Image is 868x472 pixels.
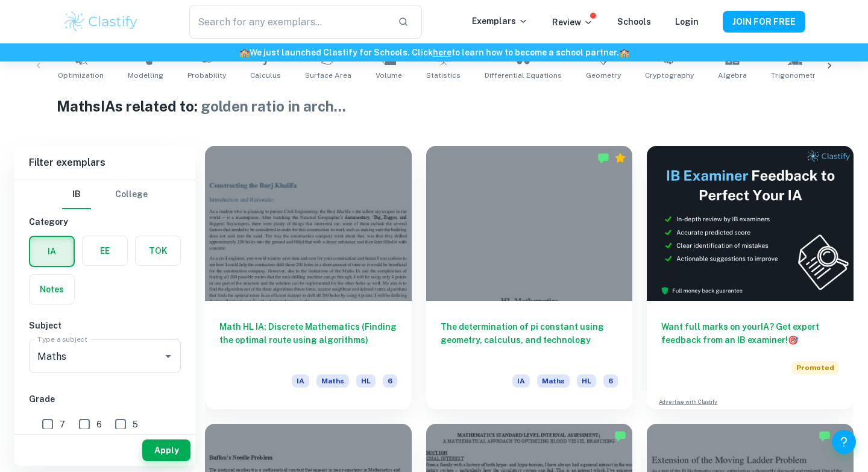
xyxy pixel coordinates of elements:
[577,374,596,388] span: HL
[30,275,74,304] button: Notes
[661,320,839,347] h6: Want full marks on your IA ? Get expert feedback from an IB examiner!
[29,392,181,406] h6: Grade
[57,95,812,117] h1: Maths IAs related to:
[645,70,694,81] span: Cryptography
[376,70,402,81] span: Volume
[614,430,626,442] img: Marked
[614,152,626,164] div: Premium
[250,70,281,81] span: Calculus
[239,48,250,57] span: 🏫
[136,236,180,265] button: TOK
[14,146,195,180] h6: Filter exemplars
[128,70,163,81] span: Modelling
[552,16,593,29] p: Review
[356,374,376,388] span: HL
[62,180,148,209] div: Filter type choice
[426,146,633,409] a: The determination of pi constant using geometry, calculus, and technologyIAMathsHL6
[537,374,570,388] span: Maths
[723,11,805,33] button: JOIN FOR FREE
[819,430,831,442] img: Marked
[29,215,181,228] h6: Category
[292,374,309,388] span: IA
[619,48,629,57] span: 🏫
[219,320,397,360] h6: Math HL IA: Discrete Mathematics (Finding the optimal route using algorithms)
[603,374,618,388] span: 6
[63,10,139,34] img: Clastify logo
[791,361,839,374] span: Promoted
[586,70,621,81] span: Geometry
[433,48,451,57] a: here
[771,70,819,81] span: Trigonometry
[383,374,397,388] span: 6
[189,5,388,39] input: Search for any exemplars...
[316,374,349,388] span: Maths
[201,98,346,115] span: golden ratio in arch ...
[659,398,717,406] a: Advertise with Clastify
[597,152,609,164] img: Marked
[788,335,798,345] span: 🎯
[205,146,412,409] a: Math HL IA: Discrete Mathematics (Finding the optimal route using algorithms)IAMathsHL6
[647,146,854,301] img: Thumbnail
[62,180,91,209] button: IB
[512,374,530,388] span: IA
[472,14,528,28] p: Exemplars
[142,439,190,461] button: Apply
[647,146,854,409] a: Want full marks on yourIA? Get expert feedback from an IB examiner!PromotedAdvertise with Clastify
[441,320,618,360] h6: The determination of pi constant using geometry, calculus, and technology
[160,348,177,365] button: Open
[115,180,148,209] button: College
[83,236,127,265] button: EE
[37,334,87,344] label: Type a subject
[96,418,102,431] span: 6
[187,70,226,81] span: Probability
[485,70,562,81] span: Differential Equations
[29,319,181,332] h6: Subject
[426,70,461,81] span: Statistics
[305,70,351,81] span: Surface Area
[60,418,65,431] span: 7
[718,70,747,81] span: Algebra
[30,237,74,266] button: IA
[133,418,138,431] span: 5
[675,17,699,27] a: Login
[2,46,866,59] h6: We just launched Clastify for Schools. Click to learn how to become a school partner.
[832,430,856,454] button: Help and Feedback
[617,17,651,27] a: Schools
[58,70,104,81] span: Optimization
